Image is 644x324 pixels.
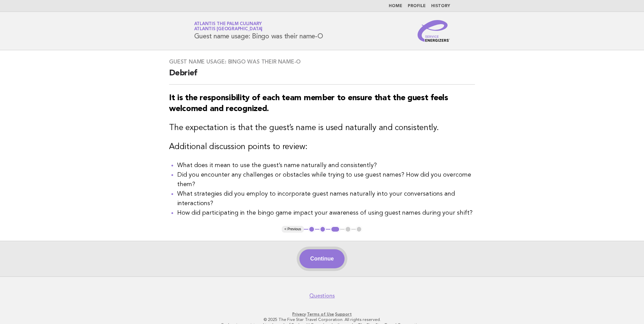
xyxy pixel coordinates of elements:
[177,208,475,218] li: How did participating in the bingo game impact your awareness of using guest names during your sh...
[319,226,326,233] button: 2
[169,68,475,85] h2: Debrief
[309,292,335,299] a: Questions
[307,312,334,317] a: Terms of Use
[169,94,448,113] strong: It is the responsibility of each team member to ensure that the guest feels welcomed and recognized.
[169,142,475,152] h3: Additional discussion points to review:
[330,226,340,233] button: 3
[389,4,402,8] a: Home
[292,312,306,317] a: Privacy
[194,27,263,32] span: Atlantis [GEOGRAPHIC_DATA]
[114,317,530,322] p: © 2025 The Five Star Travel Corporation. All rights reserved.
[408,4,426,8] a: Profile
[418,20,450,42] img: Service Energizers
[169,58,475,65] h3: Guest name usage: Bingo was their name-O
[335,312,352,317] a: Support
[431,4,450,8] a: History
[177,189,475,208] li: What strategies did you employ to incorporate guest names naturally into your conversations and i...
[177,170,475,189] li: Did you encounter any challenges or obstacles while trying to use guest names? How did you overco...
[177,161,475,170] li: What does it mean to use the guest’s name naturally and consistently?
[282,226,304,233] button: < Previous
[299,249,345,268] button: Continue
[308,226,315,233] button: 1
[194,22,263,31] a: Atlantis The Palm CulinaryAtlantis [GEOGRAPHIC_DATA]
[114,311,530,317] p: · ·
[169,123,475,133] h3: The expectation is that the guest’s name is used naturally and consistently.
[194,22,323,40] h1: Guest name usage: Bingo was their name-O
